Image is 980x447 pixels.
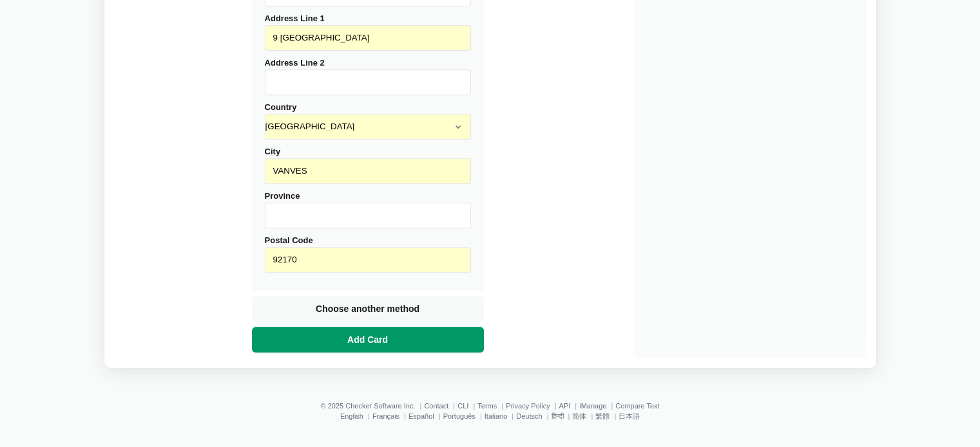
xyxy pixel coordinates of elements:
a: Français [372,412,399,420]
a: API [559,402,570,410]
a: Privacy Policy [506,402,550,410]
a: हिन्दी [551,412,563,420]
label: Province [265,191,471,228]
a: 繁體 [595,412,610,420]
a: Português [443,412,476,420]
a: 简体 [572,412,586,420]
input: Address Line 1 [265,25,471,51]
button: Add Card [252,327,484,352]
button: Choose another method [252,296,484,322]
input: Province [265,203,471,228]
li: © 2025 Checker Software Inc. [320,402,424,410]
input: City [265,158,471,184]
label: Postal Code [265,235,471,273]
a: Terms [477,402,497,410]
input: Address Line 2 [265,69,471,95]
a: Contact [424,402,448,410]
a: iManage [579,402,606,410]
input: Postal Code [265,247,471,273]
a: CLI [457,402,468,410]
label: Country [265,102,471,140]
a: Italiano [485,412,507,420]
a: Deutsch [516,412,542,420]
span: Choose another method [313,302,422,315]
span: Add Card [345,333,390,346]
a: Compare Text [615,402,659,410]
a: 日本語 [619,412,640,420]
label: Address Line 2 [265,58,471,95]
select: Country [265,114,471,140]
a: Español [408,412,434,420]
label: Address Line 1 [265,14,471,51]
a: English [340,412,363,420]
label: City [265,147,471,184]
